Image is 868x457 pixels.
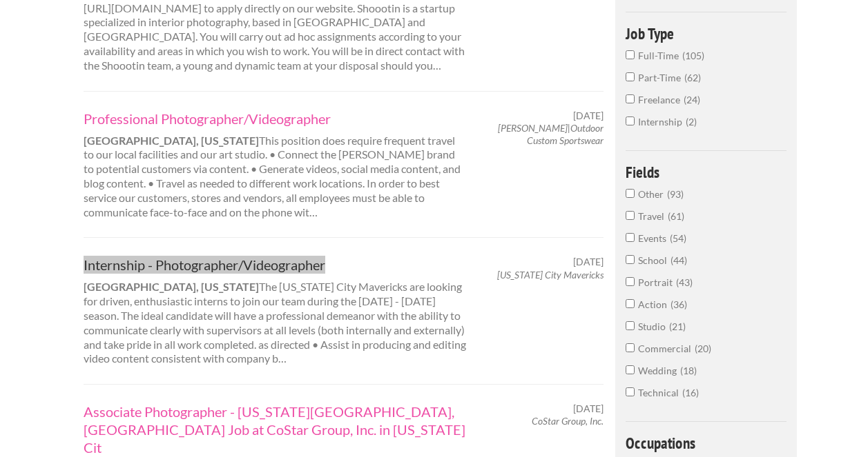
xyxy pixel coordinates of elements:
span: [DATE] [573,110,604,122]
span: 105 [682,50,704,61]
em: [US_STATE] City Mavericks [497,269,604,281]
input: Technical16 [626,387,635,396]
div: The [US_STATE] City Mavericks are looking for driven, enthusiastic interns to join our team durin... [72,256,480,366]
input: Internship2 [626,116,635,125]
input: Travel61 [626,211,635,220]
span: 44 [671,254,687,266]
input: Commercial20 [626,343,635,352]
span: Technical [638,387,682,398]
input: Studio21 [626,321,635,330]
input: Wedding18 [626,365,635,374]
h4: Occupations [626,435,787,451]
span: Travel [638,210,668,222]
span: 36 [671,298,687,310]
input: Full-Time105 [626,50,635,59]
span: 62 [684,72,701,83]
span: 21 [669,321,686,332]
span: Part-Time [638,72,684,83]
span: 2 [686,116,697,128]
span: Events [638,232,670,244]
span: Studio [638,321,669,332]
span: 20 [695,343,711,354]
span: Commercial [638,343,695,354]
span: Other [638,188,667,200]
em: [PERSON_NAME]|Outdoor Custom Sportswear [498,122,604,146]
input: Part-Time62 [626,72,635,81]
input: Portrait43 [626,277,635,286]
span: Full-Time [638,50,682,61]
strong: [GEOGRAPHIC_DATA], [US_STATE] [84,134,259,147]
span: Freelance [638,94,684,105]
span: [DATE] [573,403,604,415]
span: 93 [667,188,684,200]
input: Action36 [626,299,635,308]
span: 61 [668,210,684,222]
input: Events54 [626,233,635,242]
span: 16 [682,387,699,398]
a: Associate Photographer - [US_STATE][GEOGRAPHIC_DATA], [GEOGRAPHIC_DATA] Job at CoStar Group, Inc.... [84,403,467,456]
h4: Job Type [626,26,787,41]
strong: [GEOGRAPHIC_DATA], [US_STATE] [84,280,259,293]
div: This position does require frequent travel to our local facilities and our art studio. • Connect ... [72,110,480,220]
span: [DATE] [573,256,604,268]
h4: Fields [626,164,787,180]
span: 24 [684,94,700,105]
span: Wedding [638,365,680,376]
span: Portrait [638,276,676,288]
span: 43 [676,276,693,288]
a: Internship - Photographer/Videographer [84,256,467,274]
span: Internship [638,116,686,128]
a: Professional Photographer/Videographer [84,110,467,128]
span: 54 [670,232,686,244]
input: Other93 [626,189,635,198]
span: 18 [680,365,697,376]
input: School44 [626,255,635,264]
em: CoStar Group, Inc. [532,415,604,427]
input: Freelance24 [626,94,635,103]
span: Action [638,298,671,310]
span: School [638,254,671,266]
